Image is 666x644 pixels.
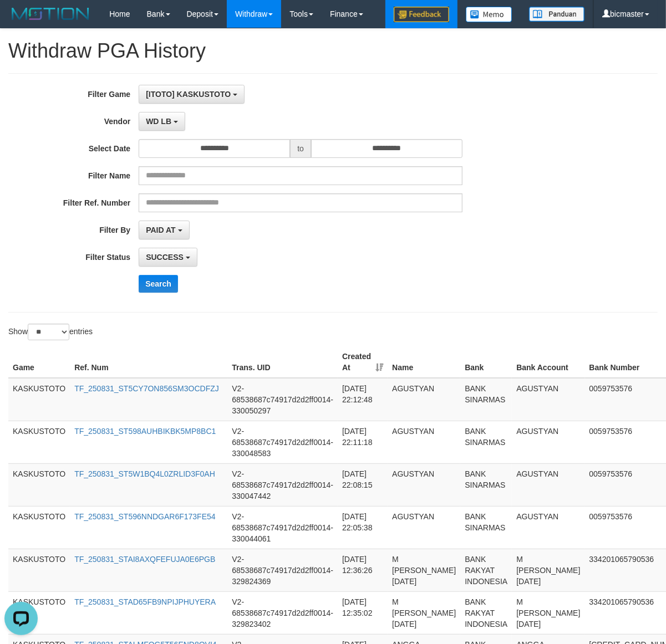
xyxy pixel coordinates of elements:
[460,463,512,506] td: BANK SINARMAS
[28,324,69,340] select: Showentries
[146,226,175,234] span: PAID AT
[512,421,584,463] td: AGUSTYAN
[388,346,460,378] th: Name
[146,117,171,126] span: WD LB
[338,346,388,378] th: Created At: activate to sort column ascending
[8,591,70,634] td: KASKUSTOTO
[512,506,584,549] td: AGUSTYAN
[139,275,178,293] button: Search
[74,597,216,606] a: TF_250831_STAD65FB9NPIJPHUYERA
[227,506,338,549] td: V2-68538687c74917d2d2ff0014-330044061
[388,378,460,421] td: AGUSTYAN
[512,378,584,421] td: AGUSTYAN
[74,427,216,436] a: TF_250831_ST598AUHBIKBK5MP8BC1
[227,421,338,463] td: V2-68538687c74917d2d2ff0014-330048583
[139,112,185,131] button: WD LB
[227,346,338,378] th: Trans. UID
[338,549,388,591] td: [DATE] 12:36:26
[394,7,449,22] img: Feedback.jpg
[227,591,338,634] td: V2-68538687c74917d2d2ff0014-329823402
[338,378,388,421] td: [DATE] 22:12:48
[290,139,311,158] span: to
[460,421,512,463] td: BANK SINARMAS
[70,346,227,378] th: Ref. Num
[139,85,245,104] button: [ITOTO] KASKUSTOTO
[338,506,388,549] td: [DATE] 22:05:38
[8,421,70,463] td: KASKUSTOTO
[74,512,215,521] a: TF_250831_ST596NNDGAR6F173FE54
[74,384,219,393] a: TF_250831_ST5CY7ON856SM3OCDFZJ
[338,463,388,506] td: [DATE] 22:08:15
[139,221,189,239] button: PAID AT
[388,506,460,549] td: AGUSTYAN
[8,549,70,591] td: KASKUSTOTO
[8,40,658,62] h1: Withdraw PGA History
[8,463,70,506] td: KASKUSTOTO
[227,378,338,421] td: V2-68538687c74917d2d2ff0014-330050297
[466,7,512,22] img: Button%20Memo.svg
[338,421,388,463] td: [DATE] 22:11:18
[227,463,338,506] td: V2-68538687c74917d2d2ff0014-330047442
[74,555,215,564] a: TF_250831_STAI8AXQFEFUJA0E6PGB
[227,549,338,591] td: V2-68538687c74917d2d2ff0014-329824369
[338,591,388,634] td: [DATE] 12:35:02
[460,591,512,634] td: BANK RAKYAT INDONESIA
[146,253,184,262] span: SUCCESS
[8,506,70,549] td: KASKUSTOTO
[388,463,460,506] td: AGUSTYAN
[388,591,460,634] td: M [PERSON_NAME][DATE]
[8,378,70,421] td: KASKUSTOTO
[512,549,584,591] td: M [PERSON_NAME][DATE]
[512,463,584,506] td: AGUSTYAN
[460,346,512,378] th: Bank
[8,324,93,340] label: Show entries
[4,4,38,38] button: Open LiveChat chat widget
[460,506,512,549] td: BANK SINARMAS
[146,90,231,99] span: [ITOTO] KASKUSTOTO
[512,346,584,378] th: Bank Account
[388,549,460,591] td: M [PERSON_NAME][DATE]
[388,421,460,463] td: AGUSTYAN
[8,6,93,22] img: MOTION_logo.png
[74,469,215,478] a: TF_250831_ST5W1BQ4L0ZRLID3F0AH
[460,549,512,591] td: BANK RAKYAT INDONESIA
[512,591,584,634] td: M [PERSON_NAME][DATE]
[139,248,197,267] button: SUCCESS
[529,7,584,22] img: panduan.png
[8,346,70,378] th: Game
[460,378,512,421] td: BANK SINARMAS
